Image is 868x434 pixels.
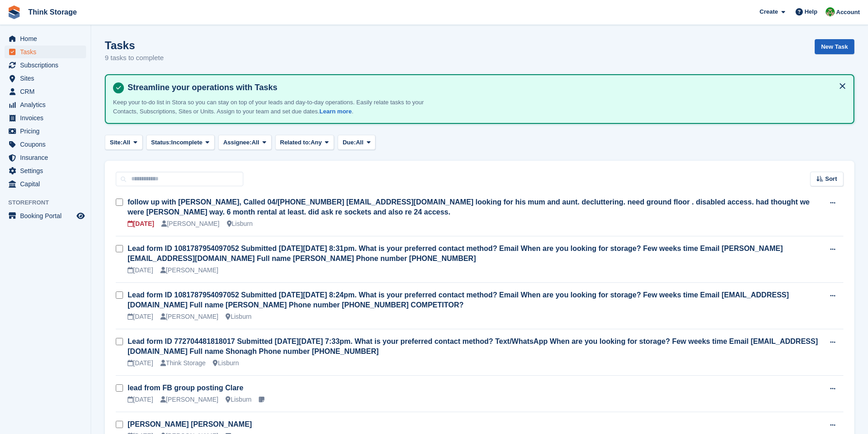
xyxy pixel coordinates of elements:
button: Related to: Any [275,135,334,150]
div: Lisburn [213,358,239,368]
span: Due: [343,138,356,147]
h4: Streamline your operations with Tasks [124,82,846,93]
span: Subscriptions [20,59,75,71]
span: Site: [110,138,123,147]
span: Help [805,7,817,16]
img: stora-icon-8386f47178a22dfd0bd8f6a31ec36ba5ce8667c1dd55bd0f319d3a0aa187defe.svg [7,5,21,19]
a: follow up with [PERSON_NAME], Called 04/[PHONE_NUMBER] [EMAIL_ADDRESS][DOMAIN_NAME] looking for h... [128,198,810,216]
span: Account [836,8,860,17]
div: [DATE] [128,266,153,275]
div: Lisburn [226,395,252,404]
button: Status: Incomplete [146,135,215,150]
span: Sites [20,72,75,85]
a: [PERSON_NAME] [PERSON_NAME] [128,420,252,428]
button: Site: All [105,135,143,150]
a: menu [5,138,86,151]
a: New Task [815,39,854,54]
span: Settings [20,164,75,177]
a: menu [5,85,86,98]
span: Insurance [20,151,75,164]
a: menu [5,164,86,177]
a: Lead form ID 1081787954097052 Submitted [DATE][DATE] 8:31pm. What is your preferred contact metho... [128,245,783,262]
span: Coupons [20,138,75,151]
span: Invoices [20,112,75,124]
a: menu [5,72,86,85]
span: Home [20,32,75,45]
div: [DATE] [128,312,153,322]
a: menu [5,32,86,45]
span: CRM [20,85,75,98]
a: menu [5,125,86,138]
span: Assignee: [223,138,252,147]
span: Any [311,138,322,147]
a: menu [5,178,86,190]
span: Analytics [20,98,75,111]
h1: Tasks [105,39,164,51]
div: [DATE] [128,358,153,368]
span: Tasks [20,46,75,58]
a: Lead form ID 772704481818017 Submitted [DATE][DATE] 7:33pm. What is your preferred contact method... [128,337,818,355]
a: Learn more [319,108,352,115]
a: menu [5,151,86,164]
div: Lisburn [226,312,252,322]
p: 9 tasks to complete [105,53,164,63]
div: [PERSON_NAME] [160,312,218,322]
span: Create [760,7,778,16]
span: All [252,138,259,147]
div: Lisburn [227,219,253,229]
button: Due: All [338,135,375,150]
a: menu [5,98,86,111]
div: Think Storage [160,358,205,368]
div: [PERSON_NAME] [161,219,219,229]
a: Lead form ID 1081787954097052 Submitted [DATE][DATE] 8:24pm. What is your preferred contact metho... [128,291,789,309]
a: menu [5,209,86,222]
span: Incomplete [171,138,203,147]
a: menu [5,46,86,58]
span: All [123,138,130,147]
span: Pricing [20,125,75,138]
span: Sort [825,174,837,184]
a: menu [5,59,86,71]
div: [DATE] [128,219,154,229]
span: Capital [20,178,75,190]
span: Status: [151,138,171,147]
a: lead from FB group posting Clare [128,384,243,392]
span: Related to: [280,138,311,147]
a: Think Storage [25,5,81,20]
button: Assignee: All [218,135,272,150]
div: [PERSON_NAME] [160,395,218,404]
a: menu [5,112,86,124]
a: Preview store [75,210,86,221]
div: [PERSON_NAME] [160,266,218,275]
p: Keep your to-do list in Stora so you can stay on top of your leads and day-to-day operations. Eas... [113,98,432,116]
img: Sarah Mackie [826,7,835,16]
div: [DATE] [128,395,153,404]
span: All [356,138,364,147]
span: Booking Portal [20,209,75,222]
span: Storefront [8,198,91,207]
